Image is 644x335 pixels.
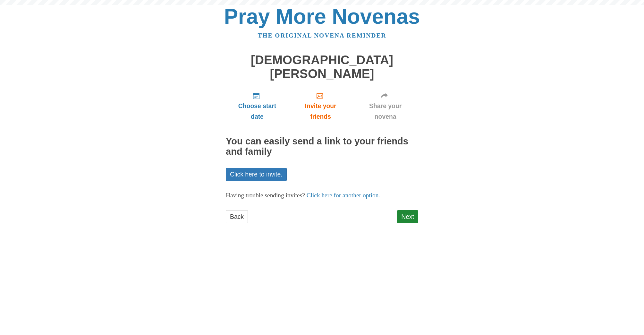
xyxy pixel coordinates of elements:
[359,101,412,122] span: Share your novena
[226,210,248,223] a: Back
[226,192,305,199] span: Having trouble sending invites?
[352,87,418,125] a: Share your novena
[226,53,418,81] h1: [DEMOGRAPHIC_DATA][PERSON_NAME]
[397,210,418,223] a: Next
[258,32,386,39] a: The original novena reminder
[232,101,282,122] span: Choose start date
[295,101,346,122] span: Invite your friends
[226,87,289,125] a: Choose start date
[226,168,287,181] a: Click here to invite.
[224,4,420,28] a: Pray More Novenas
[289,87,352,125] a: Invite your friends
[307,192,380,199] a: Click here for another option.
[226,136,418,157] h2: You can easily send a link to your friends and family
